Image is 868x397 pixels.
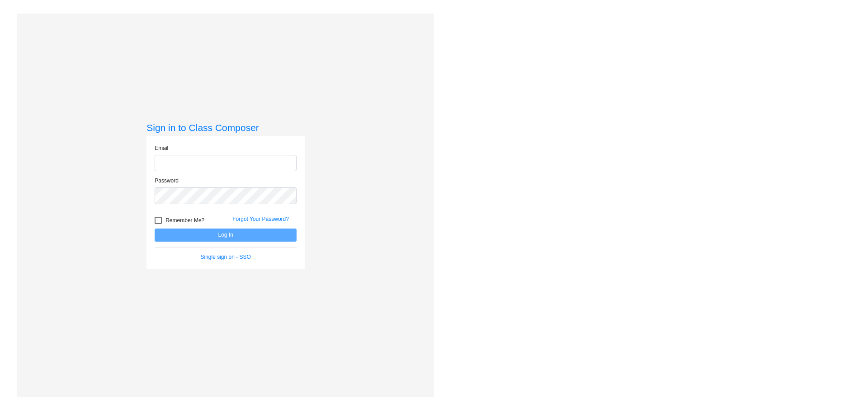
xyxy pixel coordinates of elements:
label: Password [155,177,179,185]
a: Single sign on - SSO [201,254,251,260]
button: Log In [155,229,297,242]
label: Email [155,144,168,152]
span: Remember Me? [165,215,204,226]
a: Forgot Your Password? [232,216,289,222]
h3: Sign in to Class Composer [146,122,305,133]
